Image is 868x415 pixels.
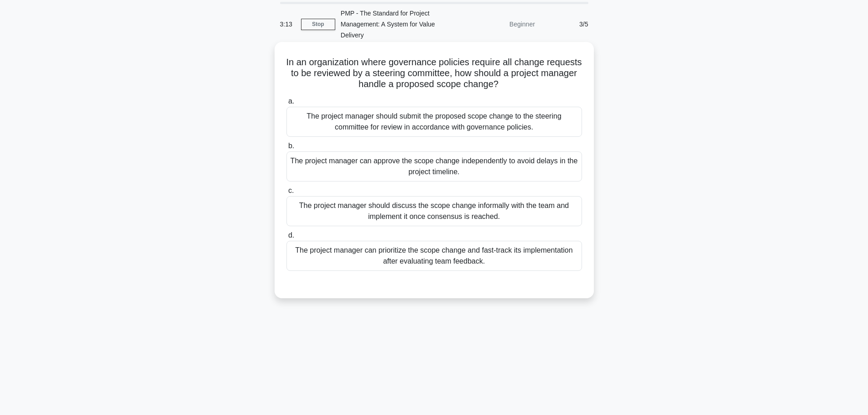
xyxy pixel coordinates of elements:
[286,107,582,137] div: The project manager should submit the proposed scope change to the steering committee for review ...
[288,187,294,194] span: c.
[335,4,461,44] div: PMP - The Standard for Project Management: A System for Value Delivery
[288,142,294,150] span: b.
[288,97,294,105] span: a.
[301,19,335,30] a: Stop
[541,15,594,33] div: 3/5
[286,241,582,271] div: The project manager can prioritize the scope change and fast-track its implementation after evalu...
[286,57,583,90] h5: In an organization where governance policies require all change requests to be reviewed by a stee...
[286,151,582,182] div: The project manager can approve the scope change independently to avoid delays in the project tim...
[461,15,541,33] div: Beginner
[275,15,301,33] div: 3:13
[288,231,294,239] span: d.
[286,196,582,226] div: The project manager should discuss the scope change informally with the team and implement it onc...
